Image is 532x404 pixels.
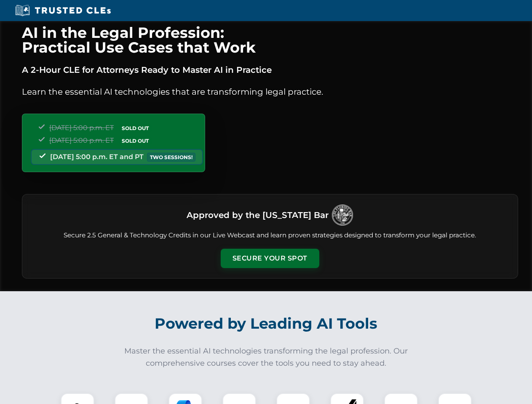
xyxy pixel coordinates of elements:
h1: AI in the Legal Profession: Practical Use Cases that Work [22,25,518,55]
img: Logo [332,205,353,226]
span: SOLD OUT [119,124,152,133]
p: A 2-Hour CLE for Attorneys Ready to Master AI in Practice [22,63,518,77]
p: Learn the essential AI technologies that are transforming legal practice. [22,85,518,98]
h2: Powered by Leading AI Tools [33,309,500,338]
p: Secure 2.5 General & Technology Credits in our Live Webcast and learn proven strategies designed ... [32,231,508,240]
p: Master the essential AI technologies transforming the legal profession. Our comprehensive courses... [119,345,414,369]
span: [DATE] 5:00 p.m. ET [49,124,114,132]
button: Secure Your Spot [221,249,319,268]
img: Trusted CLEs [13,4,113,17]
span: [DATE] 5:00 p.m. ET [49,136,114,144]
span: SOLD OUT [119,136,152,145]
h3: Approved by the [US_STATE] Bar [187,207,329,223]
